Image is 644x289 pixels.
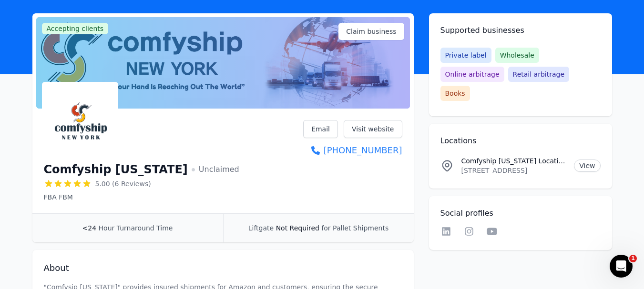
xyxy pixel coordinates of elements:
span: Liftgate [248,224,274,232]
span: <24 [82,224,97,232]
img: Comfyship New York [44,84,116,156]
span: Claim [346,27,396,36]
p: [STREET_ADDRESS] [461,166,567,175]
h2: Social profiles [440,208,601,219]
span: Private label [440,48,491,63]
span: 5.00 (6 Reviews) [95,179,151,189]
h2: Supported businesses [440,25,601,36]
span: Unclaimed [192,164,239,175]
span: Books [440,86,470,101]
span: business [367,27,396,36]
a: Claim business [338,23,404,40]
span: Wholesale [495,48,539,63]
h1: Comfyship [US_STATE] [44,162,188,177]
p: Comfyship [US_STATE] Location [461,156,567,166]
a: View [574,159,600,172]
h2: Locations [440,135,601,147]
span: Not Required [276,224,319,232]
span: Hour Turnaround Time [99,224,173,232]
span: for Pallet Shipments [321,224,388,232]
span: Online arbitrage [440,67,504,82]
a: [PHONE_NUMBER] [303,144,402,157]
h2: About [44,261,402,275]
a: Email [303,120,338,138]
span: Accepting clients [42,23,109,34]
a: Visit website [344,120,402,138]
iframe: Intercom live chat [610,255,633,278]
span: Retail arbitrage [508,67,569,82]
span: 1 [629,255,637,262]
p: FBA FBM [44,192,239,202]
